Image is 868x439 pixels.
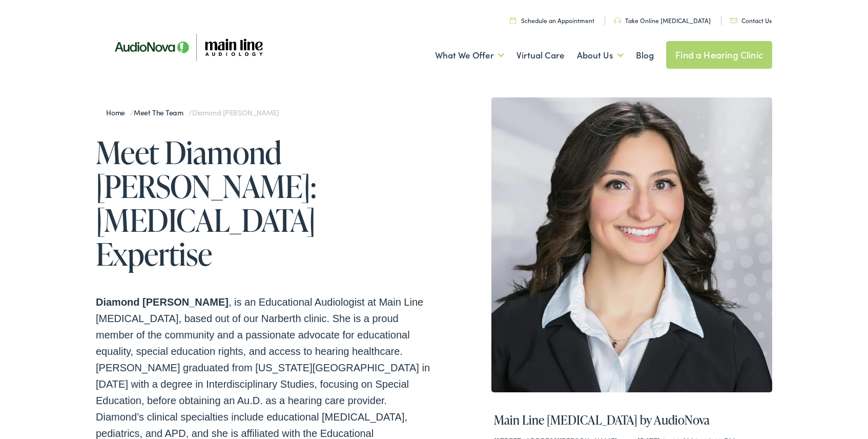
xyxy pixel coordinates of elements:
[192,107,279,117] span: Diamond [PERSON_NAME]
[96,135,434,271] h1: Meet Diamond [PERSON_NAME]: [MEDICAL_DATA] Expertise
[516,36,565,74] a: Virtual Care
[106,107,130,117] a: Home
[510,16,594,25] a: Schedule an Appointment
[494,413,770,428] h4: Main Line [MEDICAL_DATA] by AudioNova
[491,97,772,392] img: Diamond Prus is an audiologist at Main Line Audiology in Narbeth, PA.
[730,18,737,23] img: utility icon
[435,36,504,74] a: What We Offer
[577,36,624,74] a: About Us
[636,36,654,74] a: Blog
[666,41,772,69] a: Find a Hearing Clinic
[510,17,516,24] img: utility icon
[134,107,189,117] a: Meet the Team
[730,16,772,25] a: Contact Us
[614,16,711,25] a: Take Online [MEDICAL_DATA]
[96,296,229,308] strong: Diamond [PERSON_NAME]
[614,17,621,24] img: utility icon
[106,107,279,117] span: / /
